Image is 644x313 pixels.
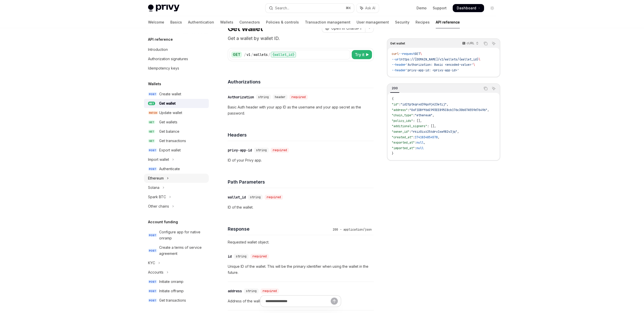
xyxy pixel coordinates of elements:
p: ID of the wallet. [228,204,374,210]
span: "created_at" [392,135,413,139]
span: POST [148,249,157,253]
div: Initiate onramp [159,279,183,285]
div: / [244,52,246,57]
span: GET [148,139,155,143]
span: PATCH [148,111,158,115]
span: Ask AI [365,6,375,11]
div: Other chains [148,203,169,209]
a: User management [357,16,389,28]
a: Support [433,6,447,11]
a: Recipes [416,16,430,28]
span: "rkiz0ivz254drv1xw982v3jq" [411,130,457,134]
span: 1741834854578 [415,135,438,139]
span: "chain_type" [392,113,413,117]
div: privy-app-id [228,148,252,153]
div: Configure app for native onramp [159,229,206,241]
span: POST [148,233,157,237]
input: Ask a question... [265,296,331,307]
span: Get wallet [390,41,405,46]
a: Demo [417,6,427,11]
button: Toggle Spark BTC section [144,192,209,202]
div: Get transactions [159,297,186,303]
span: "address" [392,108,408,112]
span: --request [399,52,415,56]
span: : [409,130,411,134]
p: Basic Auth header with your app ID as the username and your app secret as the password. [228,104,374,116]
span: "policy_ids" [392,119,413,123]
button: Ask AI [490,85,497,92]
a: POSTCreate a terms of service agreement [144,243,209,258]
div: address [228,288,242,294]
div: Spark BTC [148,194,166,200]
div: Authorization [228,95,254,100]
button: Try it [352,50,372,59]
h5: Wallets [148,81,161,87]
button: Copy the contents from the code block [482,40,489,47]
p: Requested wallet object. [228,239,374,245]
span: "imported_at" [392,146,415,150]
a: POSTGet transactions [144,296,209,305]
span: , [447,102,448,106]
button: Toggle assistant panel [357,4,379,13]
button: Toggle Accounts section [144,268,209,277]
button: Toggle Ethereum section [144,174,209,183]
span: "owner_id" [392,130,409,134]
span: : [415,146,417,150]
button: Toggle dark mode [488,4,496,12]
span: 'Authorization: Basic <encoded-value>' [406,63,473,67]
a: Idempotency keys [144,64,209,73]
span: string [246,289,257,293]
span: ⌘ K [346,6,351,10]
span: "0xF1DBff66C993EE895C8cb176c30b07A559d76496" [409,108,487,112]
h4: Path Parameters [228,178,374,185]
a: GETGet balance [144,127,209,136]
div: Get wallet [159,100,176,106]
a: PATCHUpdate wallet [144,108,209,117]
div: Create wallet [159,91,181,97]
span: GET [148,102,155,105]
div: / [268,52,270,57]
div: Search... [275,5,289,11]
span: string [236,254,246,258]
button: Toggle Other chains section [144,202,209,211]
span: curl [392,52,399,56]
a: Dashboard [453,4,484,12]
div: Introduction [148,47,168,53]
div: wallet_id [228,195,246,200]
a: API reference [436,16,460,28]
div: Authenticate [159,166,180,172]
a: POSTConfigure app for native onramp [144,228,209,243]
span: \ [479,57,480,61]
span: string [250,195,261,199]
span: GET [148,130,155,133]
div: required [271,148,289,153]
span: GET [148,120,155,124]
span: , [457,130,459,134]
span: "id" [392,102,399,106]
h5: Account funding [148,219,178,225]
a: GETGet wallet [144,99,209,108]
h5: API reference [148,36,173,42]
span: : [], [413,119,422,123]
span: Dashboard [457,6,476,11]
span: : [399,102,401,106]
div: Solana [148,185,159,191]
span: "ethereum" [415,113,432,117]
div: Update wallet [159,110,182,116]
button: Toggle KYC section [144,258,209,267]
div: Accounts [148,269,163,275]
span: \ [473,63,475,67]
a: Introduction [144,45,209,54]
span: : [415,141,417,145]
span: POST [148,167,157,171]
div: Get balance [159,128,179,135]
div: required [289,95,308,100]
span: Try it [355,52,364,58]
p: ID of your Privy app. [228,157,374,163]
a: Authentication [188,16,214,28]
a: POSTAuthenticate [144,164,209,173]
span: "exported_at" [392,141,415,145]
div: Get wallets [159,119,177,125]
span: POST [148,148,157,152]
span: "additional_signers" [392,124,427,128]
